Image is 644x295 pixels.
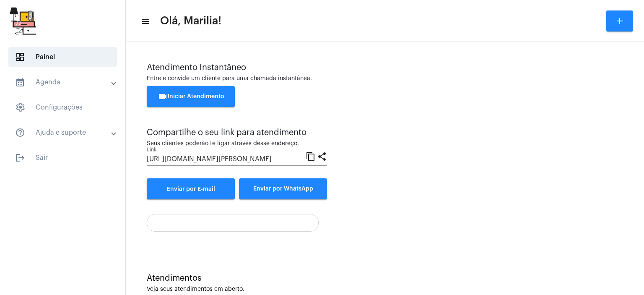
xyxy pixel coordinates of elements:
span: Configurações [8,97,117,117]
mat-icon: add [615,16,625,26]
mat-icon: content_copy [306,151,316,161]
div: Seus clientes poderão te ligar através desse endereço. [147,141,327,147]
mat-icon: sidenav icon [141,16,149,26]
mat-panel-title: Ajuda e suporte [15,128,112,138]
mat-icon: sidenav icon [15,153,25,163]
span: sidenav icon [15,102,25,112]
mat-icon: sidenav icon [15,128,25,138]
div: Compartilhe o seu link para atendimento [147,128,327,137]
mat-expansion-panel-header: sidenav iconAjuda e suporte [5,123,125,143]
span: sidenav icon [15,52,25,62]
mat-expansion-panel-header: sidenav iconAgenda [5,72,125,92]
mat-icon: videocam [158,91,168,102]
div: Veja seus atendimentos em aberto. [147,286,623,292]
img: b0638e37-6cf5-c2ab-24d1-898c32f64f7f.jpg [7,4,38,38]
span: Olá, Marilia! [160,14,221,28]
button: Enviar por WhatsApp [239,178,327,199]
span: Enviar por E-mail [167,186,215,192]
span: Sair [8,148,117,168]
button: Iniciar Atendimento [147,86,235,107]
mat-icon: sidenav icon [15,77,25,87]
span: Iniciar Atendimento [158,94,224,99]
div: Atendimento Instantâneo [147,63,623,72]
a: Enviar por E-mail [147,178,235,199]
div: Atendimentos [147,274,623,283]
div: Entre e convide um cliente para uma chamada instantânea. [147,76,623,82]
span: Enviar por WhatsApp [253,186,313,192]
mat-icon: share [317,151,327,161]
span: Painel [8,47,117,67]
mat-panel-title: Agenda [15,77,112,87]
